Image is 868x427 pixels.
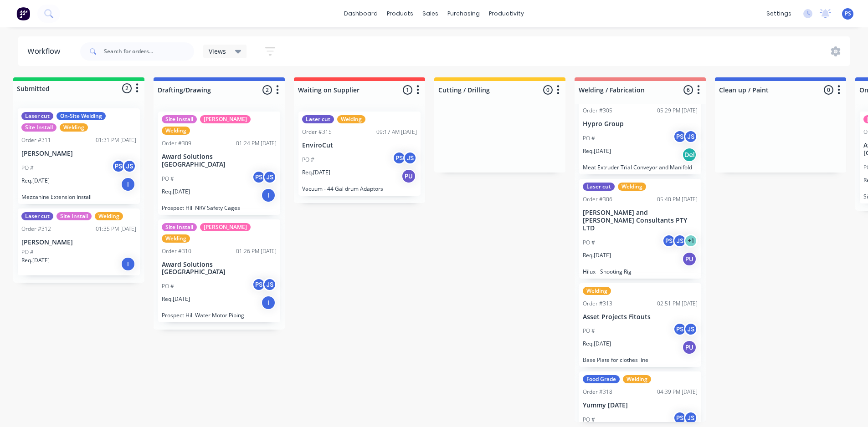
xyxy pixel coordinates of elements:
div: Site Install [21,123,56,132]
div: JS [123,159,136,173]
div: settings [762,7,796,20]
div: Welding [583,287,611,295]
div: [PERSON_NAME] [200,115,251,123]
div: sales [418,7,443,20]
p: Meat Extruder Trial Conveyor and Manifold [583,164,698,171]
p: PO # [302,156,314,164]
div: Site Install [162,223,197,231]
p: EnviroCut [302,142,417,149]
p: Req. [DATE] [302,168,330,177]
div: Order #312 [21,225,51,233]
div: I [261,295,276,310]
div: products [382,7,418,20]
div: Welding [95,212,123,220]
p: PO # [21,248,34,256]
p: Req. [DATE] [21,256,50,264]
p: Base Plate for clothes line [583,356,698,363]
div: 05:29 PM [DATE] [657,107,698,115]
p: Award Solutions [GEOGRAPHIC_DATA] [162,261,277,276]
div: JS [684,130,698,143]
div: Laser cut [21,212,53,220]
div: PU [682,252,697,266]
div: Welding [618,183,646,191]
p: PO # [583,327,595,335]
div: PU [682,340,697,355]
p: Req. [DATE] [583,147,611,155]
div: I [261,188,276,203]
p: Req. [DATE] [162,188,190,196]
div: Welding [162,234,190,243]
p: Prospect Hill Water Motor Piping [162,312,277,319]
div: Site Install[PERSON_NAME]WeldingOrder #30901:24 PM [DATE]Award Solutions [GEOGRAPHIC_DATA]PO #PSJ... [158,112,280,215]
div: PS [392,151,406,165]
div: JS [263,278,277,291]
div: 01:31 PM [DATE] [96,136,136,144]
div: Order #318 [583,388,612,396]
p: PO # [583,239,595,247]
div: PS [673,322,687,336]
a: dashboard [339,7,382,20]
p: Vacuum - 44 Gal drum Adaptors [302,185,417,192]
div: Del [682,147,697,162]
img: Factory [16,7,30,20]
div: Order #315 [302,128,332,136]
span: PS [845,10,851,18]
div: 01:26 PM [DATE] [236,247,277,255]
div: Order #309 [162,139,191,147]
div: Welding [60,123,88,132]
p: Asset Projects Fitouts [583,313,698,321]
div: Laser cutSite InstallWeldingOrder #31201:35 PM [DATE][PERSON_NAME]PO #Req.[DATE]I [18,208,140,275]
div: 01:35 PM [DATE] [96,225,136,233]
div: JS [673,234,687,248]
div: On-Site Welding [56,112,106,120]
p: Mezzanine Extension Install [21,193,136,200]
div: Laser cut [583,183,615,191]
p: PO # [583,134,595,142]
div: Laser cut [302,115,334,123]
p: [PERSON_NAME] [21,239,136,246]
p: PO # [583,416,595,424]
p: Req. [DATE] [21,177,50,185]
div: JS [403,151,417,165]
p: Req. [DATE] [162,295,190,303]
div: 09:17 AM [DATE] [376,128,417,136]
div: Site Install [162,115,197,123]
input: Search for orders... [104,42,194,61]
div: I [121,257,135,271]
div: Welding [337,115,365,123]
div: + 1 [684,234,698,248]
p: Hilux - Shooting Rig [583,268,698,275]
div: 05:40 PM [DATE] [657,195,698,203]
p: PO # [162,282,174,290]
div: PS [662,234,676,248]
p: Hypro Group [583,120,698,128]
div: Order #313 [583,300,612,308]
div: Order #311 [21,136,51,144]
p: PO # [162,175,174,183]
div: WeldingOrder #31302:51 PM [DATE]Asset Projects FitoutsPO #PSJSReq.[DATE]PUBase Plate for clothes ... [579,283,701,367]
p: Req. [DATE] [583,340,611,348]
div: 04:39 PM [DATE] [657,388,698,396]
div: Welding [623,375,651,383]
div: PS [112,159,125,173]
span: Views [209,46,226,56]
div: I [121,177,135,192]
div: productivity [484,7,529,20]
div: Order #305 [583,107,612,115]
div: purchasing [443,7,484,20]
p: Prospect Hill NRV Safety Cages [162,204,277,211]
div: PS [252,278,266,291]
div: 01:24 PM [DATE] [236,139,277,147]
div: Order #306 [583,195,612,203]
p: Yummy [DATE] [583,402,698,409]
p: Req. [DATE] [583,251,611,259]
div: Order #30505:29 PM [DATE]Hypro GroupPO #PSJSReq.[DATE]DelMeat Extruder Trial Conveyor and Manifold [579,79,701,174]
div: Food Grade [583,375,620,383]
div: PS [673,130,687,143]
div: Site Install [56,212,92,220]
div: Site Install[PERSON_NAME]WeldingOrder #31001:26 PM [DATE]Award Solutions [GEOGRAPHIC_DATA]PO #PSJ... [158,219,280,323]
p: PO # [21,164,34,172]
div: 02:51 PM [DATE] [657,300,698,308]
div: PU [401,169,416,183]
div: JS [684,322,698,336]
